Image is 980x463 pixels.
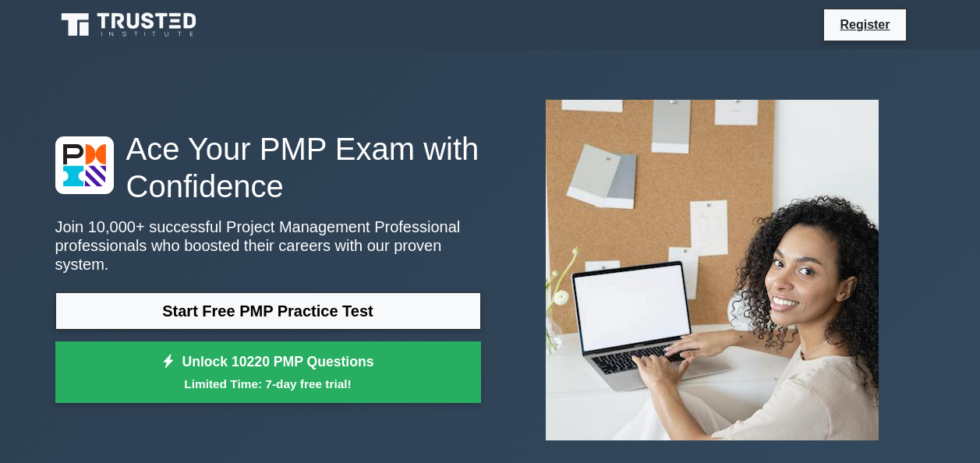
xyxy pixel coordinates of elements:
a: Start Free PMP Practice Test [55,292,481,330]
p: Join 10,000+ successful Project Management Professional professionals who boosted their careers w... [55,217,481,274]
a: Unlock 10220 PMP QuestionsLimited Time: 7-day free trial! [55,341,481,404]
small: Limited Time: 7-day free trial! [75,375,462,393]
a: Register [830,15,899,34]
h1: Ace Your PMP Exam with Confidence [55,130,481,205]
